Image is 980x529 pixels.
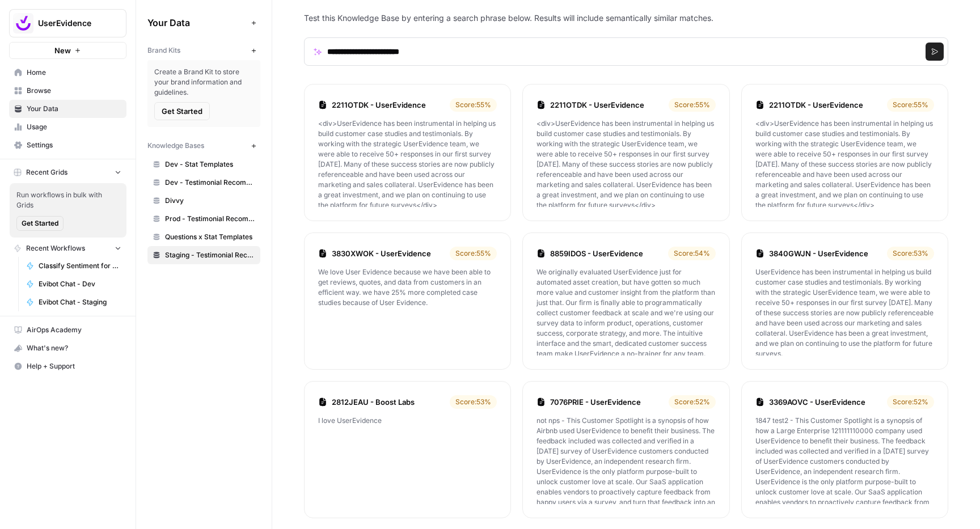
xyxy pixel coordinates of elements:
a: Dev - Stat Templates [147,155,260,173]
span: Get Started [22,218,58,228]
p: 1847 test2 - This Customer Spotlight is a synopsis of how a Large Enterprise 121111110000 company... [755,416,934,504]
a: 3840GWJN - UserEvidence [769,248,882,259]
p: Test this Knowledge Base by entering a search phrase below. Results will include semantically sim... [304,12,948,24]
a: Classify Sentiment for Testimonial Questions [21,257,126,275]
a: Browse [9,82,126,100]
input: Search phrase [304,37,948,66]
span: Create a Brand Kit to store your brand information and guidelines. [154,67,254,98]
span: Questions x Stat Templates [165,232,255,242]
a: 3830XWOK - UserEvidence [332,248,445,259]
div: Score: 55 % [887,98,934,112]
span: Run workflows in bulk with Grids [16,190,120,210]
a: 8859IDOS - UserEvidence [550,248,663,259]
div: Score: 52 % [669,395,716,409]
a: Settings [9,136,126,154]
span: New [54,45,71,56]
span: Recent Workflows [26,243,85,253]
button: What's new? [9,339,126,357]
span: Prod - Testimonial Recommender (Vector Store) [165,214,255,224]
span: Divvy [165,196,255,206]
a: Your Data [9,100,126,118]
button: Workspace: UserEvidence [9,9,126,37]
p: I love UserEvidence [318,416,497,504]
div: Score: 55 % [450,98,497,112]
a: Dev - Testimonial Recommender [147,173,260,192]
a: Divvy [147,192,260,210]
span: Help + Support [27,361,121,371]
div: Score: 55 % [669,98,716,112]
span: Evibot Chat - Dev [39,279,121,289]
span: Recent Grids [26,167,67,177]
span: Usage [27,122,121,132]
span: Staging - Testimonial Recommender (Vector Store) [165,250,255,260]
p: not nps - This Customer Spotlight is a synopsis of how Airbnb used UserEvidence to benefit their ... [537,416,715,504]
button: New [9,42,126,59]
p: <div>UserEvidence has been instrumental in helping us build customer case studies and testimonial... [755,119,934,207]
a: Evibot Chat - Staging [21,293,126,311]
p: We originally evaluated UserEvidence just for automated asset creation, but have gotten so much m... [537,267,715,356]
span: Evibot Chat - Staging [39,297,121,307]
span: Dev - Testimonial Recommender [165,177,255,188]
img: UserEvidence Logo [13,13,33,33]
a: Home [9,64,126,82]
span: Your Data [147,16,247,29]
span: Classify Sentiment for Testimonial Questions [39,261,121,271]
div: What's new? [10,340,126,357]
a: Prod - Testimonial Recommender (Vector Store) [147,210,260,228]
a: Evibot Chat - Dev [21,275,126,293]
a: Questions x Stat Templates [147,228,260,246]
a: 2812JEAU - Boost Labs [332,396,445,408]
a: 3369AOVC - UserEvidence [769,396,882,408]
a: Usage [9,118,126,136]
span: Your Data [27,104,121,114]
div: Score: 53 % [450,395,497,409]
p: UserEvidence has been instrumental in helping us build customer case studies and testimonials. By... [755,267,934,356]
span: Dev - Stat Templates [165,159,255,170]
span: Browse [27,86,121,96]
p: <div>UserEvidence has been instrumental in helping us build customer case studies and testimonial... [318,119,497,207]
span: Brand Kits [147,45,180,56]
div: Score: 52 % [887,395,934,409]
a: 2211OTDK - UserEvidence [550,99,664,111]
p: <div>UserEvidence has been instrumental in helping us build customer case studies and testimonial... [537,119,715,207]
a: 7076PRIE - UserEvidence [550,396,664,408]
span: AirOps Academy [27,325,121,335]
button: Get Started [16,216,64,231]
span: Settings [27,140,121,150]
span: Knowledge Bases [147,141,204,151]
a: 2211OTDK - UserEvidence [332,99,445,111]
a: AirOps Academy [9,321,126,339]
button: Get Started [154,102,210,120]
span: Home [27,67,121,78]
p: We love User Evidence because we have been able to get reviews, quotes, and data from customers i... [318,267,497,356]
div: Score: 55 % [450,247,497,260]
span: Get Started [162,105,202,117]
div: Score: 53 % [887,247,934,260]
div: Score: 54 % [668,247,716,260]
a: 2211OTDK - UserEvidence [769,99,882,111]
span: UserEvidence [38,18,107,29]
button: Help + Support [9,357,126,375]
button: Recent Grids [9,164,126,181]
button: Recent Workflows [9,240,126,257]
a: Staging - Testimonial Recommender (Vector Store) [147,246,260,264]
